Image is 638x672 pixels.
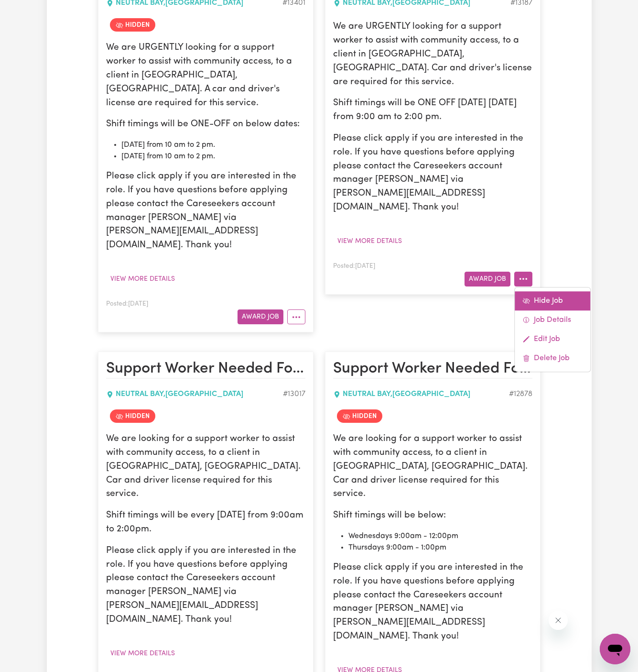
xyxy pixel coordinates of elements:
[121,151,305,162] li: [DATE] from 10 am to 2 pm.
[106,272,179,286] button: View more details
[600,634,630,664] iframe: Button to launch messaging window
[515,330,590,349] a: Edit Job
[287,309,305,324] button: More options
[333,132,532,215] p: Please click apply if you are interested in the role. If you have questions before applying pleas...
[465,272,510,286] button: Award Job
[333,234,406,249] button: View more details
[106,509,305,537] p: Shift timings will be every [DATE] from 9:00am to 2:00pm.
[106,41,305,110] p: We are URGENTLY looking for a support worker to assist with community access, to a client in [GEO...
[106,388,283,400] div: NEUTRAL BAY , [GEOGRAPHIC_DATA]
[106,170,305,253] p: Please click apply if you are interested in the role. If you have questions before applying pleas...
[106,646,179,661] button: View more details
[514,272,532,286] button: More options
[333,509,532,523] p: Shift timings will be below:
[121,139,305,151] li: [DATE] from 10 am to 2 pm.
[333,388,509,400] div: NEUTRAL BAY , [GEOGRAPHIC_DATA]
[106,432,305,501] p: We are looking for a support worker to assist with community access, to a client in [GEOGRAPHIC_D...
[515,349,590,368] a: Delete Job
[549,611,568,630] iframe: Close message
[348,530,532,542] li: Wednesdays 9:00am - 12:00pm
[110,409,155,423] span: Job is hidden
[514,287,591,372] div: More options
[110,18,155,32] span: Job is hidden
[238,309,283,324] button: Award Job
[6,7,58,14] span: Need any help?
[333,360,532,379] h2: Support Worker Needed For Community Access In Lower North Shore, NSW
[333,561,532,644] p: Please click apply if you are interested in the role. If you have questions before applying pleas...
[106,360,305,379] h2: Support Worker Needed For Community Access In Lower North Shore, NSW
[515,291,590,310] a: Hide Job
[333,20,532,89] p: We are URGENTLY looking for a support worker to assist with community access, to a client in [GEO...
[283,388,305,400] div: Job ID #13017
[106,301,148,307] span: Posted: [DATE]
[333,97,532,124] p: Shift timings will be ONE OFF [DATE] [DATE] from 9:00 am to 2:00 pm.
[106,544,305,627] p: Please click apply if you are interested in the role. If you have questions before applying pleas...
[337,409,382,423] span: Job is hidden
[333,432,532,501] p: We are looking for a support worker to assist with community access, to a client in [GEOGRAPHIC_D...
[348,542,532,553] li: Thursdays 9:00am - 1:00pm
[509,388,532,400] div: Job ID #12878
[106,118,305,132] p: Shift timings will be ONE-OFF on below dates:
[515,310,590,330] a: Job Details
[333,263,375,269] span: Posted: [DATE]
